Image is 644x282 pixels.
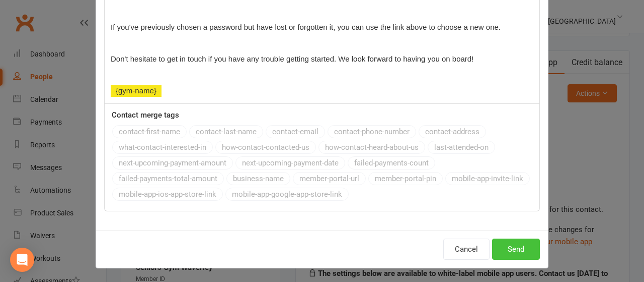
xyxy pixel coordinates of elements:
label: Contact merge tags [112,109,179,121]
span: If you've previously chosen a password but have lost or forgotten it, you can use the link above ... [111,23,501,31]
span: Don't hesitate to get in touch if you have any trouble getting started. We look forward to having... [111,54,473,63]
button: Cancel [443,239,490,260]
button: Send [492,239,540,260]
div: Open Intercom Messenger [10,248,34,272]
